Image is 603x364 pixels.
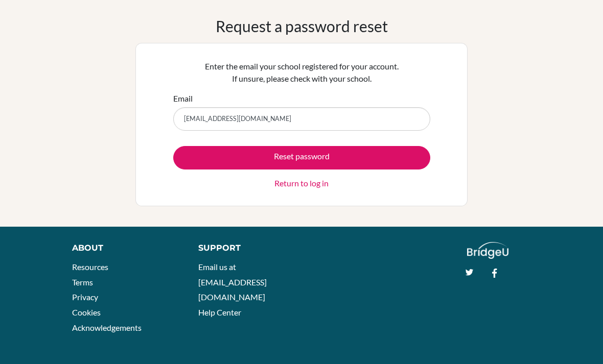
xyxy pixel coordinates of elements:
[72,292,98,302] a: Privacy
[198,262,267,302] a: Email us at [EMAIL_ADDRESS][DOMAIN_NAME]
[173,92,193,105] label: Email
[274,177,329,189] a: Return to log in
[216,17,388,35] h1: Request a password reset
[72,307,101,317] a: Cookies
[173,146,430,169] button: Reset password
[72,262,108,272] a: Resources
[72,277,93,287] a: Terms
[72,242,175,254] div: About
[173,60,430,85] p: Enter the email your school registered for your account. If unsure, please check with your school.
[467,242,508,259] img: logo_white@2x-f4f0deed5e89b7ecb1c2cc34c3e3d731f90f0f143d5ea2071677605dd97b5244.png
[198,242,292,254] div: Support
[198,307,241,317] a: Help Center
[72,323,142,332] a: Acknowledgements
